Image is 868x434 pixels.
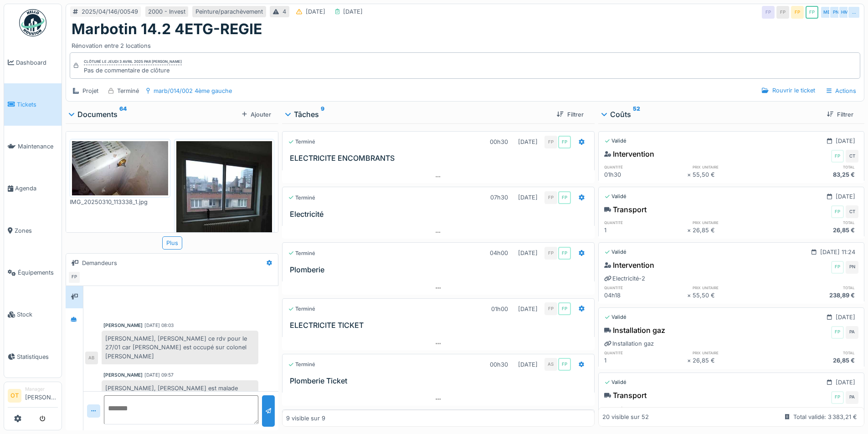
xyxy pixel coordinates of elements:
h6: prix unitaire [693,405,776,411]
div: [DATE] [518,305,538,313]
div: Validé [604,193,627,200]
h3: ELECTRICITE TICKET [290,321,590,330]
div: [DATE] 09:57 [144,372,174,378]
h6: prix unitaire [693,350,776,356]
div: Validé [604,137,627,145]
h6: quantité [604,164,687,170]
img: vaxo2wyelw5nwz2ipgty328o19j7 [72,141,168,195]
div: 83,25 € [776,170,858,179]
div: Terminé [288,361,315,368]
div: [DATE] [518,249,538,257]
div: FP [544,136,557,148]
div: AS [544,358,557,371]
div: PN [829,6,842,19]
h3: Plomberie Ticket [290,377,590,385]
div: 01h30 [604,170,687,179]
div: FP [831,150,844,163]
a: Tickets [4,83,62,125]
div: CT [846,150,858,163]
div: FP [831,326,844,339]
div: 07h30 [490,193,508,202]
div: Validé [604,313,627,321]
div: Terminé [288,305,315,313]
div: [DATE] [518,138,538,146]
div: PA [846,391,858,404]
li: [PERSON_NAME] [25,386,58,405]
div: Intervention [604,260,654,271]
div: 4 [282,7,286,16]
span: Zones [15,226,58,235]
a: Zones [4,209,62,251]
div: [DATE] [518,360,538,369]
div: Projet [82,87,98,95]
div: [PERSON_NAME] [103,322,143,329]
div: 00h30 [490,360,508,369]
div: 55,50 € [693,291,776,300]
div: Clôturé le jeudi 3 avril 2025 par [PERSON_NAME] [84,59,182,65]
a: Agenda [4,168,62,209]
span: Tickets [17,100,58,109]
div: FP [831,261,844,274]
div: 01h00 [491,305,508,313]
div: PN [846,261,858,274]
h6: quantité [604,285,687,291]
h6: total [776,220,858,225]
div: marb/014/002 4ème gauche [154,87,232,95]
div: 26,85 € [693,226,776,235]
h6: total [776,285,858,291]
span: Équipements [18,268,58,277]
h3: ELECTRICITE ENCOMBRANTS [290,154,590,163]
div: [DATE] [836,192,855,201]
div: Terminé [288,138,315,146]
div: × [687,291,693,300]
div: Manager [25,386,58,393]
div: 00h30 [490,138,508,146]
span: Agenda [15,184,58,193]
div: 04h18 [604,291,687,300]
div: FP [558,136,571,148]
div: MB [820,6,833,19]
div: FP [558,247,571,260]
div: FP [544,302,557,315]
div: … [847,6,860,19]
sup: 9 [321,109,324,120]
sup: 52 [633,109,640,120]
div: Plus [162,236,182,250]
h6: total [776,164,858,170]
div: [DATE] [518,193,538,202]
div: FP [791,6,804,19]
div: FP [544,247,557,260]
div: FP [831,391,844,404]
div: Pas de commentaire de clôture [84,66,182,75]
div: 9 visible sur 9 [286,414,325,423]
div: Transport [604,204,647,215]
div: 2025/04/146/00549 [82,7,138,16]
a: Équipements [4,251,62,293]
div: FP [558,191,571,204]
div: Total validé: 3 383,21 € [793,413,857,421]
div: 20 visible sur 52 [602,413,649,421]
div: 26,85 € [776,356,858,365]
div: 26,85 € [693,356,776,365]
a: Statistiques [4,336,62,378]
div: AB [85,352,98,364]
div: [DATE] [836,137,855,145]
div: Rénovation entre 2 locations [72,38,858,50]
div: FP [544,191,557,204]
div: Validé [604,248,627,256]
div: FP [68,271,81,284]
div: 1 [604,226,687,235]
h6: prix unitaire [693,220,776,225]
div: FP [806,6,818,19]
div: [DATE] [306,7,325,16]
a: Stock [4,294,62,336]
div: Electricité-2 [604,274,645,283]
div: Terminé [117,87,139,95]
img: Badge_color-CXgf-gQk.svg [19,9,46,36]
h6: quantité [604,220,687,225]
div: Rouvrir le ticket [758,84,818,97]
div: Terminé [288,194,315,202]
div: Intervention [604,148,654,159]
img: lql6bm4q7oi5sjrr79jci9gs36yf [176,141,272,269]
div: Installation gaz [604,339,654,348]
